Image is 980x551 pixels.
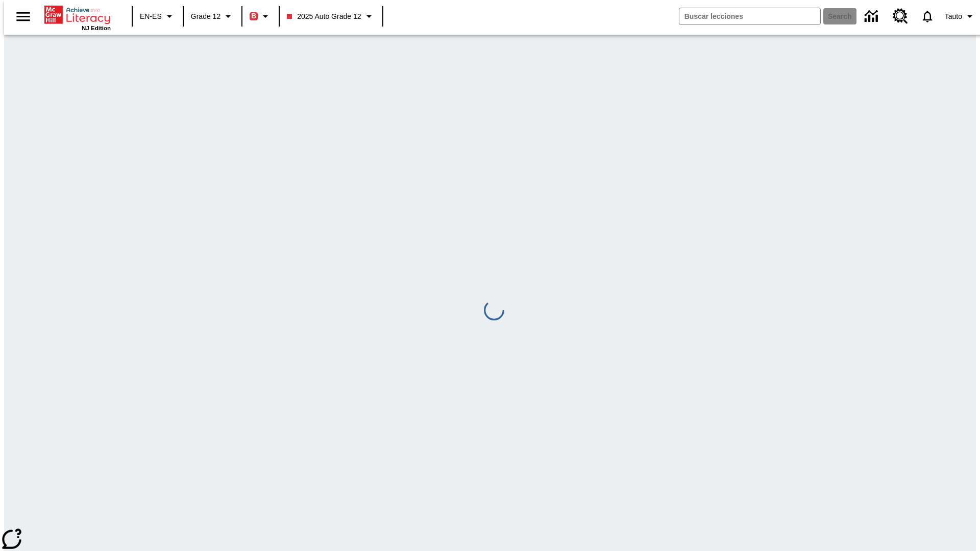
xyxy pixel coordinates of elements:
[914,3,941,30] a: Notificaciones
[251,10,256,22] span: B
[8,2,38,32] button: Abrir el menú lateral
[859,3,887,31] a: Centro de información
[887,3,914,30] a: Centro de recursos, Se abrirá en una pestaña nueva.
[82,25,111,31] span: NJ Edition
[283,7,379,26] button: Class: 2025 Auto Grade 12, Selecciona una clase
[945,11,962,22] span: Tauto
[287,11,361,22] span: 2025 Auto Grade 12
[941,7,980,26] button: Perfil/Configuración
[44,4,111,31] div: Portada
[679,8,820,24] input: search field
[140,11,162,22] span: EN-ES
[191,11,220,22] span: Grade 12
[246,7,276,26] button: Boost El color de la clase es rojo. Cambiar el color de la clase.
[187,7,238,26] button: Grado: Grade 12, Elige un grado
[136,7,180,26] button: Language: EN-ES, Selecciona un idioma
